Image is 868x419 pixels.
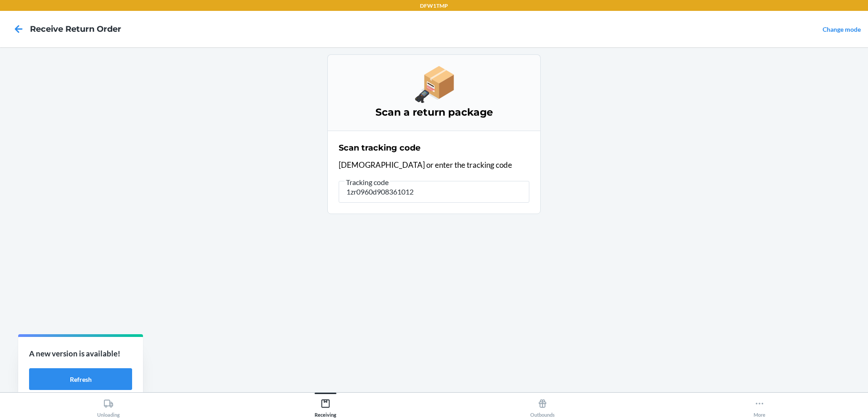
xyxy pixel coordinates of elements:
[30,23,121,35] h4: Receive Return Order
[339,159,529,171] p: [DEMOGRAPHIC_DATA] or enter the tracking code
[651,393,868,418] button: More
[29,348,132,360] p: A new version is available!
[420,2,448,10] p: DFW1TMP
[217,393,434,418] button: Receiving
[345,178,390,187] span: Tracking code
[315,395,336,418] div: Receiving
[339,142,420,154] h2: Scan tracking code
[97,395,120,418] div: Unloading
[339,181,529,203] input: Tracking code
[339,105,529,120] h3: Scan a return package
[434,393,651,418] button: Outbounds
[823,25,861,33] a: Change mode
[530,395,555,418] div: Outbounds
[29,368,132,390] button: Refresh
[754,395,765,418] div: More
